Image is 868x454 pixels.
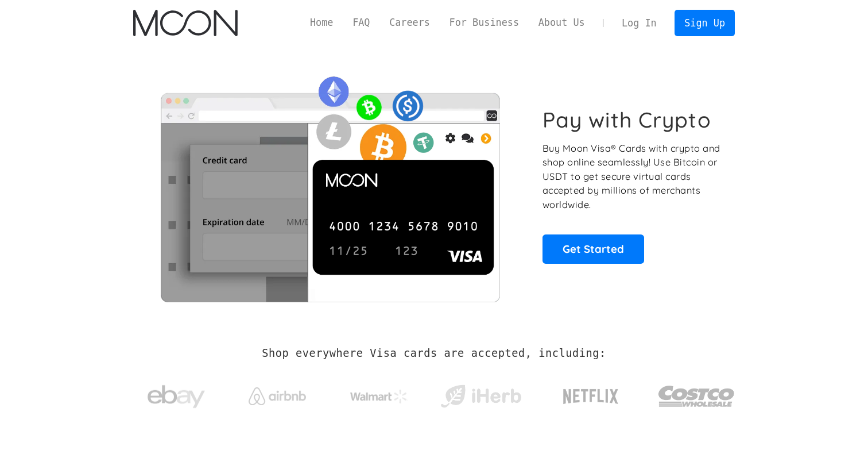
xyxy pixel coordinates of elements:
img: Moon Logo [133,10,237,36]
img: Netflix [562,382,619,411]
img: Costco [658,375,735,418]
a: Walmart [336,378,422,409]
a: Home [300,16,343,30]
p: Buy Moon Visa® Cards with crypto and shop online seamlessly! Use Bitcoin or USDT to get secure vi... [542,141,722,212]
img: Airbnb [249,387,306,405]
h2: Shop everywhere Visa cards are accepted, including: [262,347,606,360]
a: Netflix [540,371,642,417]
img: Walmart [350,390,408,403]
a: home [133,10,237,36]
a: iHerb [438,370,524,417]
a: Careers [379,16,439,30]
a: For Business [440,16,529,30]
a: Log In [612,10,666,36]
img: ebay [148,379,205,415]
img: iHerb [438,382,524,411]
h1: Pay with Crypto [542,107,711,133]
a: About Us [529,16,595,30]
a: Airbnb [235,376,320,411]
a: Sign Up [675,10,734,36]
a: ebay [133,367,219,421]
a: Costco [658,363,735,424]
a: Get Started [542,234,644,263]
a: FAQ [343,16,379,30]
img: Moon Cards let you spend your crypto anywhere Visa is accepted. [133,68,526,302]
